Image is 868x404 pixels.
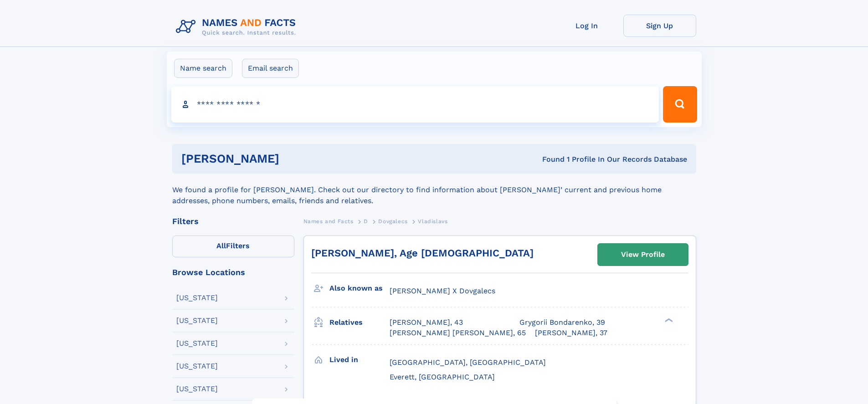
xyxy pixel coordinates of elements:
[311,247,534,259] a: [PERSON_NAME], Age [DEMOGRAPHIC_DATA]
[172,15,303,39] img: Logo Names and Facts
[364,218,368,225] span: D
[390,373,495,381] span: Everett, [GEOGRAPHIC_DATA]
[623,15,696,37] a: Sign Up
[598,244,688,266] a: View Profile
[171,86,659,123] input: search input
[390,317,463,327] a: [PERSON_NAME], 43
[181,153,411,164] h1: [PERSON_NAME]
[390,358,546,367] span: [GEOGRAPHIC_DATA], [GEOGRAPHIC_DATA]
[378,218,407,225] span: Dovgalecs
[174,59,232,78] label: Name search
[550,15,623,37] a: Log In
[621,244,665,265] div: View Profile
[176,294,218,302] div: [US_STATE]
[216,241,226,250] span: All
[411,154,687,164] div: Found 1 Profile In Our Records Database
[390,286,495,295] span: [PERSON_NAME] X Dovgalecs
[172,235,294,257] label: Filters
[378,215,407,227] a: Dovgalecs
[390,328,526,338] a: [PERSON_NAME] [PERSON_NAME], 65
[364,215,368,227] a: D
[172,268,294,276] div: Browse Locations
[663,317,673,323] div: ❯
[329,315,390,330] h3: Relatives
[303,215,354,227] a: Names and Facts
[176,340,218,347] div: [US_STATE]
[176,385,218,393] div: [US_STATE]
[176,317,218,324] div: [US_STATE]
[242,59,299,78] label: Email search
[519,317,605,327] a: Grygorii Bondarenko, 39
[172,217,294,225] div: Filters
[663,86,697,123] button: Search Button
[329,281,390,296] h3: Also known as
[329,352,390,368] h3: Lived in
[172,174,696,206] div: We found a profile for [PERSON_NAME]. Check out our directory to find information about [PERSON_N...
[418,218,447,225] span: Vladislavs
[535,328,607,338] a: [PERSON_NAME], 37
[176,363,218,370] div: [US_STATE]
